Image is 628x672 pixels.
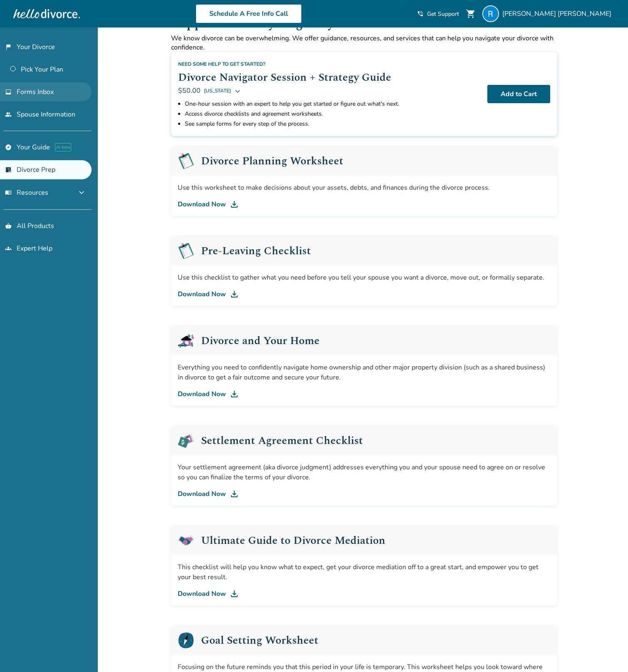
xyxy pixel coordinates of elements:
span: [US_STATE] [204,86,231,96]
img: Ultimate Guide to Divorce Mediation [178,532,194,549]
div: Everything you need to confidently navigate home ownership and other major property division (suc... [178,362,551,382]
img: Goal Setting Worksheet [178,632,194,649]
span: groups [5,245,12,252]
a: Download Now [178,389,551,399]
div: Use this worksheet to make decisions about your assets, debts, and finances during the divorce pr... [178,183,551,193]
span: Resources [5,188,48,197]
img: DL [229,389,239,399]
span: phone_in_talk [417,10,424,17]
span: Need some help to get started? [178,61,266,67]
div: Your settlement agreement (aka divorce judgment) addresses everything you and your spouse need to... [178,462,551,482]
h2: Divorce and Your Home [201,335,320,346]
h2: Divorce Navigator Session + Strategy Guide [178,69,481,86]
a: Schedule A Free Info Call [196,4,302,23]
span: Forms Inbox [17,87,54,97]
button: [US_STATE] [204,86,241,96]
img: DL [229,289,239,299]
li: Access divorce checklists and agreement worksheets. [185,109,481,119]
img: Ryan Carson [482,5,499,22]
h2: Goal Setting Worksheet [201,635,318,646]
span: shopping_basket [5,223,12,229]
img: DL [229,199,239,209]
span: $50.00 [178,86,201,95]
h2: Settlement Agreement Checklist [201,435,363,446]
h2: Pre-Leaving Checklist [201,245,311,256]
a: Download Now [178,589,551,599]
img: Settlement Agreement Checklist [178,432,194,449]
img: DL [229,489,239,499]
li: One-hour session with an expert to help you get started or figure out what's next. [185,99,481,109]
span: expand_more [77,188,87,198]
img: Pre-Leaving Checklist [178,153,194,169]
div: Use this checklist to gather what you need before you tell your spouse you want a divorce, move o... [178,273,551,283]
span: list_alt_check [5,166,12,173]
a: Download Now [178,489,551,499]
li: See sample forms for every step of the process. [185,119,481,129]
a: phone_in_talkGet Support [417,10,459,18]
span: AI beta [55,143,71,151]
img: DL [229,589,239,599]
img: Pre-Leaving Checklist [178,243,194,259]
span: inbox [5,89,12,95]
span: shopping_cart [466,9,476,19]
h2: Ultimate Guide to Divorce Mediation [201,535,385,546]
a: Download Now [178,289,551,299]
span: people [5,111,12,118]
a: Download Now [178,199,551,209]
span: [PERSON_NAME] [PERSON_NAME] [502,9,615,18]
span: flag_2 [5,44,12,50]
img: Divorce and Your Home [178,332,194,349]
span: menu_book [5,189,12,196]
span: explore [5,144,12,151]
h2: Divorce Planning Worksheet [201,156,343,166]
p: We know divorce can be overwhelming. We offer guidance, resources, and services that can help you... [171,34,557,52]
div: This checklist will help you know what to expect, get your divorce mediation off to a great start... [178,562,551,582]
button: Add to Cart [487,85,550,103]
span: Get Support [427,10,459,18]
